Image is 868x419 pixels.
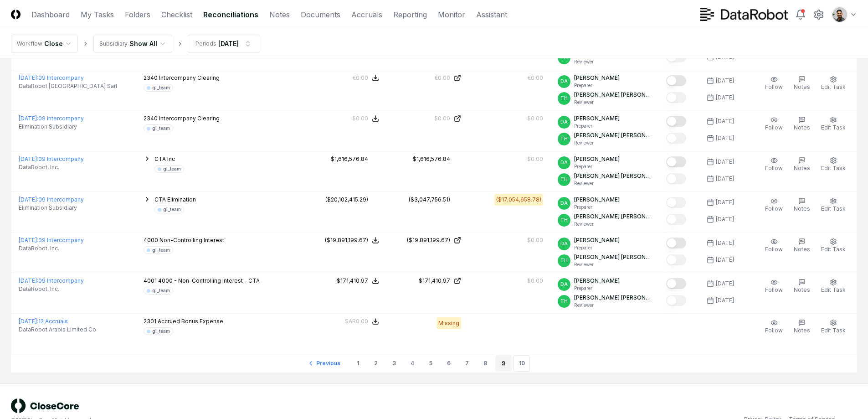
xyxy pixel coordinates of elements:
span: 2340 [144,115,158,122]
button: Notes [792,277,812,296]
span: Notes [794,165,810,171]
div: $0.00 [352,114,368,123]
a: Documents [301,9,340,20]
span: DA [560,78,568,85]
span: TH [560,95,568,102]
span: 4000 - Non-Controlling Interest - CTA [158,277,260,284]
div: Subsidiary [99,40,128,48]
div: gl_team [152,247,170,253]
p: [PERSON_NAME] [574,114,620,123]
span: DA [560,240,568,247]
span: CTA Inc [154,155,175,162]
span: Follow [765,124,783,131]
a: [DATE]:09 Intercompany [19,277,84,284]
span: TH [560,298,568,305]
span: Edit Task [821,124,846,131]
button: Notes [792,114,812,134]
div: $0.00 [527,114,543,123]
p: [PERSON_NAME] [574,155,620,163]
span: [DATE] : [19,277,38,284]
div: [DATE] [716,117,734,125]
span: Intercompany Clearing [159,74,220,81]
div: gl_team [152,125,170,132]
a: 3 [386,355,402,372]
span: DA [560,281,568,288]
button: Mark complete [666,133,686,144]
p: [PERSON_NAME] [574,196,620,204]
a: 5 [422,355,439,372]
button: Mark complete [666,75,686,86]
a: 1 [349,355,366,372]
span: 4001 [144,277,157,284]
p: Reviewer [574,58,652,65]
span: DA [560,159,568,166]
button: $0.00 [352,114,379,123]
button: Mark complete [666,116,686,127]
button: Edit Task [819,277,847,296]
span: TH [560,217,568,223]
a: Checklist [161,9,192,20]
img: Logo [11,10,21,19]
div: Workflow [17,40,42,48]
div: [DATE] [218,39,239,48]
nav: breadcrumb [11,35,259,53]
button: Mark complete [666,156,686,167]
div: $0.00 [434,114,450,123]
a: 9 [495,355,512,372]
span: Edit Task [821,83,846,90]
button: Follow [763,155,785,174]
button: Edit Task [819,114,847,134]
nav: pagination [11,354,857,372]
a: My Tasks [81,9,114,20]
a: Reporting [393,9,427,20]
a: Assistant [476,9,507,20]
span: DataRobot, Inc. [19,285,59,293]
span: Notes [794,83,810,90]
p: Preparer [574,244,620,251]
button: Notes [792,317,812,336]
p: [PERSON_NAME] [PERSON_NAME] [574,91,652,99]
span: CTA Elimination [154,196,196,203]
span: Follow [765,205,783,212]
a: [DATE]:09 Intercompany [19,237,84,243]
button: Notes [792,236,812,255]
p: Preparer [574,204,620,211]
div: $171,410.97 [337,277,368,285]
div: $0.00 [527,155,543,163]
p: Reviewer [574,99,652,106]
span: [DATE] : [19,318,38,325]
button: Follow [763,236,785,255]
p: Reviewer [574,261,652,268]
div: Periods [195,40,216,48]
div: Missing [437,317,461,329]
span: Follow [765,327,783,334]
button: Notes [792,74,812,93]
div: €0.00 [528,74,543,82]
div: [DATE] [716,279,734,288]
span: [DATE] : [19,155,38,162]
div: gl_team [152,84,170,91]
span: Follow [765,246,783,253]
a: Dashboard [31,9,70,20]
div: gl_team [163,166,181,172]
button: Mark complete [666,254,686,265]
span: DA [560,200,568,207]
button: Edit Task [819,317,847,336]
span: Notes [794,327,810,334]
button: Periods[DATE] [188,35,259,53]
span: 2301 [144,318,156,325]
p: Preparer [574,123,620,129]
a: ($19,891,199.67) [394,236,461,244]
span: DataRobot, Inc. [19,163,59,171]
button: Follow [763,317,785,336]
a: $0.00 [394,114,461,123]
button: Edit Task [819,74,847,93]
span: DataRobot [GEOGRAPHIC_DATA] Sarl [19,82,117,90]
div: [DATE] [716,296,734,305]
p: [PERSON_NAME] [PERSON_NAME] [574,294,652,302]
span: Notes [794,246,810,253]
span: Notes [794,124,810,131]
span: Follow [765,83,783,90]
span: 4000 [144,237,158,243]
div: $1,616,576.84 [413,155,450,163]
